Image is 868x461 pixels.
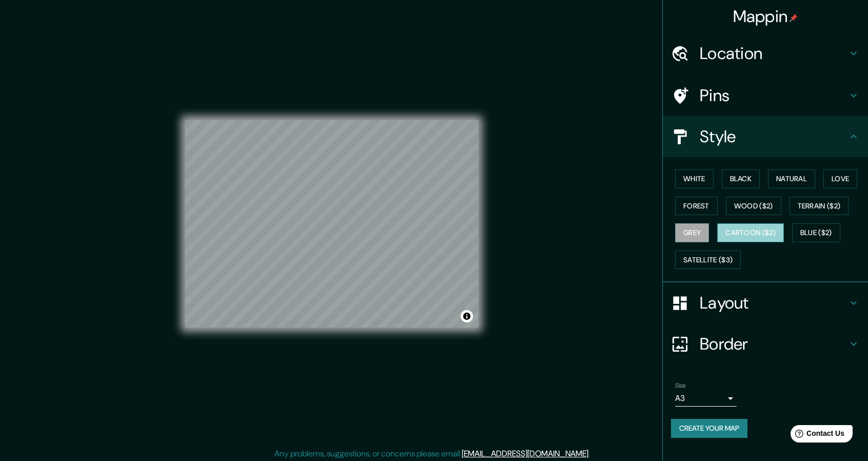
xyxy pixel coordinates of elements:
iframe: Help widget launcher [777,421,857,450]
p: Any problems, suggestions, or concerns please email . [274,448,590,460]
div: . [590,448,591,460]
button: Wood ($2) [726,197,781,216]
button: Satellite ($3) [675,251,741,270]
button: Forest [675,197,718,216]
h4: Mappin [733,6,798,27]
button: Black [722,169,760,188]
div: Border [663,323,868,364]
button: Toggle attribution [461,310,473,322]
button: Blue ($2) [792,223,840,242]
button: Natural [768,169,815,188]
label: Size [675,381,686,390]
div: . [591,448,594,460]
h4: Location [700,43,847,64]
button: Terrain ($2) [790,197,849,216]
h4: Style [700,126,847,147]
div: A3 [675,390,737,407]
h4: Pins [700,85,847,106]
div: Location [663,33,868,74]
button: White [675,169,714,188]
h4: Border [700,334,847,354]
h4: Layout [700,293,847,313]
canvas: Map [185,120,478,328]
button: Grey [675,223,709,242]
button: Cartoon ($2) [717,223,784,242]
button: Create your map [671,419,747,438]
button: Love [823,169,857,188]
div: Pins [663,75,868,116]
div: Style [663,116,868,157]
div: Layout [663,282,868,323]
a: [EMAIL_ADDRESS][DOMAIN_NAME] [462,448,588,459]
img: pin-icon.png [790,14,798,22]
